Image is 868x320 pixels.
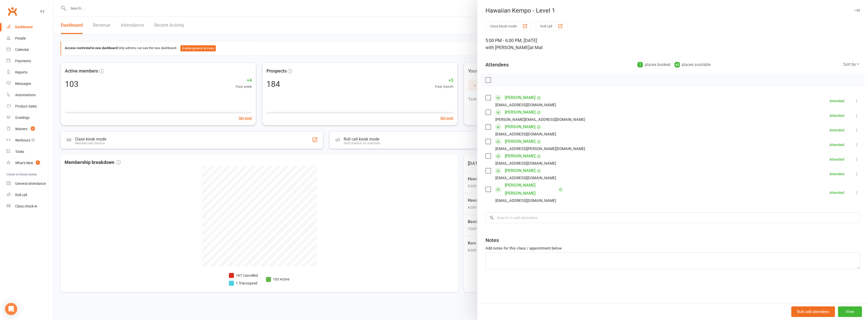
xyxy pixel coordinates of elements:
[495,102,556,108] div: [EMAIL_ADDRESS][DOMAIN_NAME]
[536,21,567,31] button: Roll call
[485,61,509,68] div: Attendees
[495,146,585,152] div: [EMAIL_ADDRESS][PERSON_NAME][DOMAIN_NAME]
[829,128,844,132] div: Attended
[15,48,29,52] div: Calendar
[36,160,40,165] span: 1
[829,99,844,103] div: Attended
[7,157,53,169] a: What's New1
[637,61,670,68] div: places booked
[7,123,53,135] a: Waivers 6
[791,306,835,317] button: Bulk add attendees
[485,21,532,31] button: Class kiosk mode
[15,204,37,208] div: Class check-in
[505,123,535,131] a: [PERSON_NAME]
[5,303,17,315] div: Open Intercom Messenger
[530,45,543,50] span: at Mat
[15,25,33,29] div: Dashboard
[485,45,530,50] span: with [PERSON_NAME]
[15,127,28,131] div: Waivers
[15,82,31,86] div: Messages
[15,36,26,40] div: People
[495,175,556,181] div: [EMAIL_ADDRESS][DOMAIN_NAME]
[7,33,53,44] a: People
[829,143,844,147] div: Attended
[15,59,31,63] div: Payments
[15,104,37,108] div: Product Sales
[838,306,862,317] button: View
[7,189,53,201] a: Roll call
[477,7,868,14] div: Hawaiian Kempo - Level 1
[843,61,860,68] div: Sort by
[505,181,557,197] a: [PERSON_NAME] [PERSON_NAME]
[485,37,860,51] div: 5:00 PM - 6:00 PM, [DATE]
[7,135,53,146] a: Workouts
[7,55,53,67] a: Payments
[674,62,680,67] div: 43
[7,101,53,112] a: Product Sales
[495,160,556,167] div: [EMAIL_ADDRESS][DOMAIN_NAME]
[485,245,860,251] div: Add notes for this class / appointment below
[15,193,27,197] div: Roll call
[485,237,499,244] div: Notes
[7,78,53,89] a: Messages
[829,114,844,117] div: Attended
[7,67,53,78] a: Reports
[15,93,36,97] div: Automations
[829,172,844,176] div: Attended
[505,108,535,116] a: [PERSON_NAME]
[15,161,33,165] div: What's New
[15,138,30,142] div: Workouts
[15,116,30,120] div: Gradings
[7,21,53,33] a: Dashboard
[495,197,556,204] div: [EMAIL_ADDRESS][DOMAIN_NAME]
[7,44,53,55] a: Calendar
[6,5,19,18] a: Clubworx
[15,182,46,186] div: General attendance
[495,131,556,137] div: [EMAIL_ADDRESS][DOMAIN_NAME]
[7,201,53,212] a: Class kiosk mode
[829,191,844,194] div: Attended
[7,112,53,123] a: Gradings
[829,158,844,161] div: Attended
[637,62,643,67] div: 7
[15,150,24,154] div: Tasks
[505,167,535,175] a: [PERSON_NAME]
[7,146,53,157] a: Tasks
[15,70,28,74] div: Reports
[505,94,535,102] a: [PERSON_NAME]
[485,212,860,223] input: Search to add attendees
[31,126,35,131] span: 6
[674,61,711,68] div: places available
[495,116,585,123] div: [PERSON_NAME][EMAIL_ADDRESS][DOMAIN_NAME]
[505,152,535,160] a: [PERSON_NAME]
[7,178,53,189] a: General attendance kiosk mode
[505,137,535,146] a: [PERSON_NAME]
[7,89,53,101] a: Automations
